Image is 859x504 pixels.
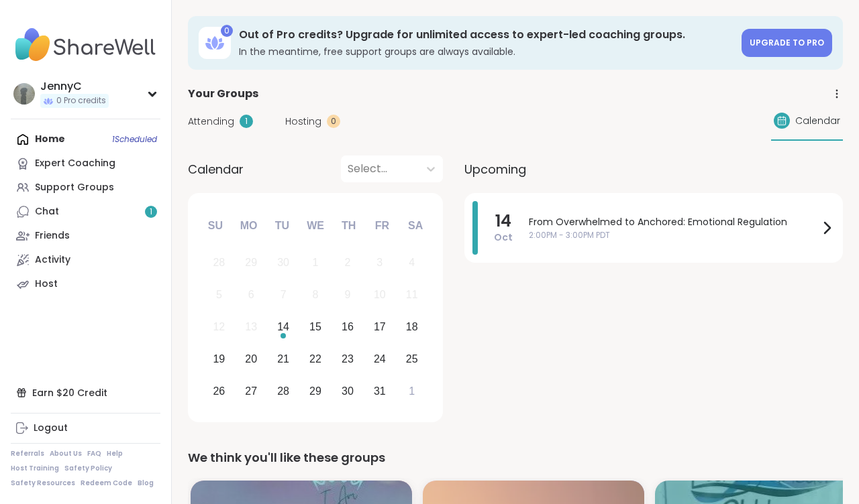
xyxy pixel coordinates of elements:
[401,211,430,241] div: Sa
[269,281,298,310] div: Not available Tuesday, October 7th, 2025
[301,344,330,373] div: Choose Wednesday, October 22nd, 2025
[406,350,418,368] div: 25
[11,151,160,176] a: Expert Coaching
[11,248,160,272] a: Activity
[234,211,263,241] div: Mo
[237,344,266,373] div: Choose Monday, October 20th, 2025
[374,350,386,368] div: 24
[397,344,426,373] div: Choose Saturday, October 25th, 2025
[365,249,394,277] div: Not available Friday, October 3rd, 2025
[35,157,115,170] div: Expert Coaching
[205,281,234,310] div: Not available Sunday, October 5th, 2025
[409,253,415,271] div: 4
[494,231,513,244] span: Oct
[237,377,266,405] div: Choose Monday, October 27th, 2025
[344,253,350,271] div: 2
[213,382,225,400] div: 26
[11,21,160,68] img: ShareWell Nav Logo
[221,25,233,37] div: 0
[245,350,257,368] div: 20
[64,464,112,473] a: Safety Policy
[301,281,330,310] div: Not available Wednesday, October 8th, 2025
[374,318,386,336] div: 17
[267,211,297,241] div: Tu
[301,313,330,342] div: Choose Wednesday, October 15th, 2025
[11,272,160,296] a: Host
[367,211,397,241] div: Fr
[374,286,386,304] div: 10
[213,253,225,271] div: 28
[301,211,330,241] div: We
[365,313,394,342] div: Choose Friday, October 17th, 2025
[309,350,321,368] div: 22
[342,382,354,400] div: 30
[301,377,330,405] div: Choose Wednesday, October 29th, 2025
[742,29,832,57] a: Upgrade to Pro
[11,416,160,440] a: Logout
[35,229,70,243] div: Friends
[216,286,222,304] div: 5
[205,249,234,277] div: Not available Sunday, September 28th, 2025
[150,206,152,218] span: 1
[277,350,289,368] div: 21
[50,449,82,458] a: About Us
[365,377,394,405] div: Choose Friday, October 31st, 2025
[269,249,298,277] div: Not available Tuesday, September 30th, 2025
[281,286,287,304] div: 7
[376,253,383,271] div: 3
[277,253,289,271] div: 30
[245,382,257,400] div: 27
[240,115,253,128] div: 1
[313,286,319,304] div: 8
[11,224,160,248] a: Friends
[213,318,225,336] div: 12
[750,37,824,48] span: Upgrade to Pro
[11,381,160,405] div: Earn $20 Credit
[138,479,154,488] a: Blog
[188,448,843,467] div: We think you'll like these groups
[188,160,244,178] span: Calendar
[342,350,354,368] div: 23
[87,449,101,458] a: FAQ
[56,95,106,107] span: 0 Pro credits
[374,382,386,400] div: 31
[344,286,350,304] div: 9
[13,83,35,105] img: JennyC
[365,281,394,310] div: Not available Friday, October 10th, 2025
[269,344,298,373] div: Choose Tuesday, October 21st, 2025
[237,313,266,342] div: Not available Monday, October 13th, 2025
[203,247,427,407] div: month 2025-10
[40,79,109,94] div: JennyC
[409,382,415,400] div: 1
[795,114,840,128] span: Calendar
[11,449,44,458] a: Referrals
[334,281,362,310] div: Not available Thursday, October 9th, 2025
[342,318,354,336] div: 16
[35,205,59,218] div: Chat
[11,479,75,488] a: Safety Resources
[334,249,362,277] div: Not available Thursday, October 2nd, 2025
[81,479,132,488] a: Redeem Code
[11,464,59,473] a: Host Training
[529,215,819,229] span: From Overwhelmed to Anchored: Emotional Regulation
[248,286,254,304] div: 6
[107,449,123,458] a: Help
[205,313,234,342] div: Not available Sunday, October 12th, 2025
[213,350,225,368] div: 19
[188,86,258,102] span: Your Groups
[245,318,257,336] div: 13
[237,281,266,310] div: Not available Monday, October 6th, 2025
[201,211,230,241] div: Su
[406,286,418,304] div: 11
[35,253,70,267] div: Activity
[397,249,426,277] div: Not available Saturday, October 4th, 2025
[313,253,319,271] div: 1
[334,211,364,241] div: Th
[188,115,234,129] span: Attending
[397,377,426,405] div: Choose Saturday, November 1st, 2025
[327,115,340,128] div: 0
[34,422,68,435] div: Logout
[239,27,734,42] h3: Out of Pro credits? Upgrade for unlimited access to expert-led coaching groups.
[11,200,160,224] a: Chat1
[529,229,819,241] span: 2:00PM - 3:00PM PDT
